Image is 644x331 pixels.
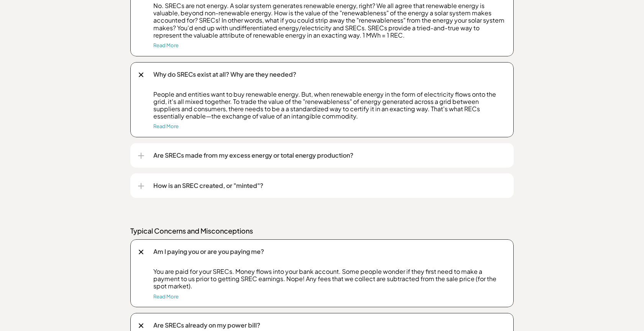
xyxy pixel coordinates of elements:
p: Why do SRECs exist at all? Why are they needed? [153,70,506,79]
a: Read More [153,293,179,300]
p: You are paid for your SRECs. Money flows into your bank account. Some people wonder if they first... [153,268,506,290]
a: Read More [153,42,179,48]
p: No. SRECs are not energy. A solar system generates renewable energy, right? We all agree that ren... [153,2,506,39]
p: People and entities want to buy renewable energy. But, when renewable energy in the form of elect... [153,91,506,120]
p: Typical Concerns and Misconceptions [130,226,514,235]
p: Am I paying you or are you paying me? [153,247,506,256]
p: Are SRECs already on my power bill? [153,321,506,330]
p: How is an SREC created, or "minted"? [153,181,506,190]
a: Read More [153,123,179,129]
p: Are SRECs made from my excess energy or total energy production? [153,151,506,160]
